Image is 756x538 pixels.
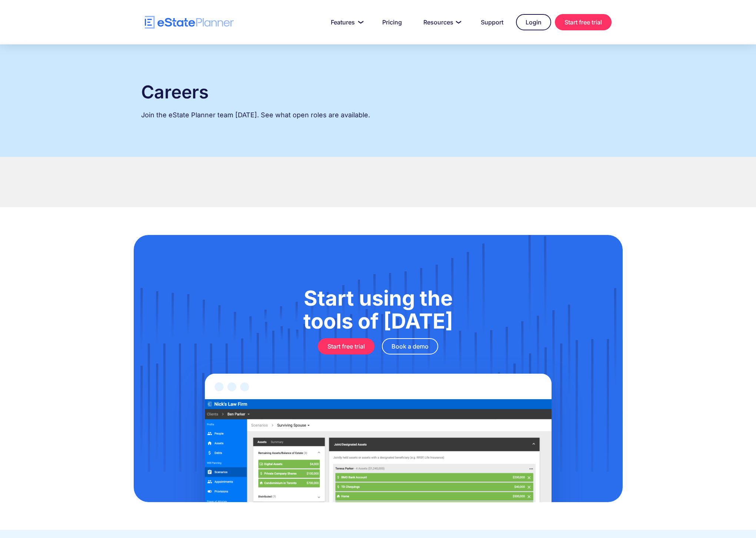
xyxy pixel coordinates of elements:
a: Pricing [373,15,411,30]
a: Book a demo [382,338,438,354]
h2: Careers [141,81,615,103]
a: Start free trial [318,338,374,354]
a: Login [516,14,551,30]
a: Resources [414,15,468,30]
a: Start free trial [555,14,612,30]
a: Support [472,15,512,30]
p: Join the eState Planner team [DATE]. See what open roles are available. [141,110,615,120]
a: home [145,16,234,29]
h1: Start using the tools of [DATE] [171,287,586,333]
a: Features [322,15,370,30]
